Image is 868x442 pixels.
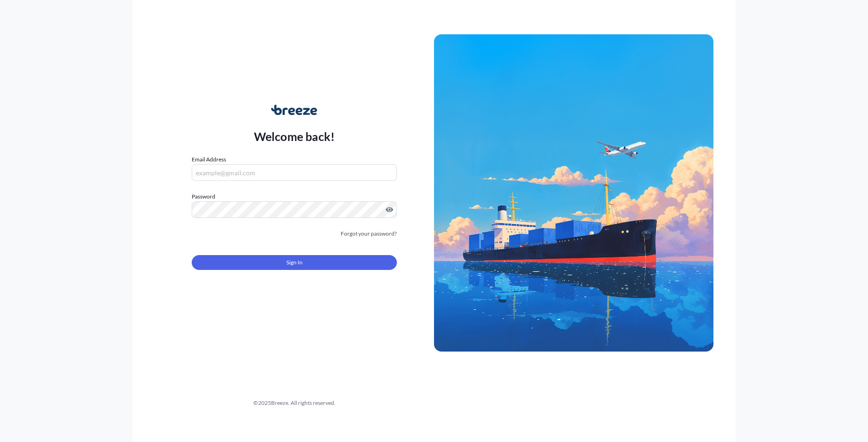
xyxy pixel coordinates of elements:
[192,164,397,181] input: example@gmail.com
[286,258,303,267] span: Sign In
[341,229,397,238] a: Forgot your password?
[192,255,397,270] button: Sign In
[386,206,393,213] button: Show password
[155,398,434,408] div: © 2025 Breeze. All rights reserved.
[192,192,397,201] label: Password
[192,155,226,164] label: Email Address
[434,34,713,352] img: Ship illustration
[254,129,335,144] p: Welcome back!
